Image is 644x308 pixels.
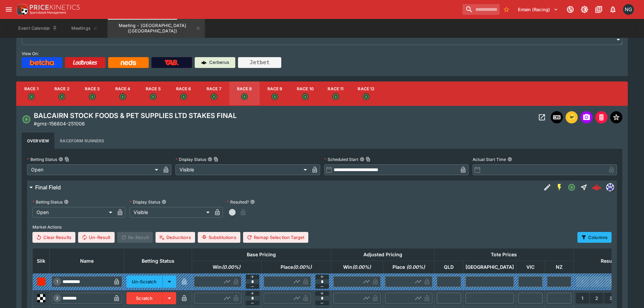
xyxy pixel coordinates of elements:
th: Betting Status [124,248,192,274]
img: Betcha [30,60,54,65]
span: 1 [55,279,59,284]
button: Clear Results [32,232,75,243]
th: NZ [545,261,573,274]
button: Meetings [63,19,106,38]
p: Display Status [175,157,206,162]
h6: Final Field [35,184,61,191]
button: Race 4 [108,81,138,106]
svg: Open [28,93,35,100]
button: Remap Selection Target [243,232,309,243]
img: TabNZ [165,60,179,65]
th: Win [192,261,261,274]
div: Open [27,164,161,175]
button: Race 5 [138,81,168,106]
em: ( 0.00 %) [406,264,425,270]
img: PriceKinetics Logo [15,3,28,16]
button: Scratch [126,292,163,304]
button: Race 9 [260,81,290,106]
p: Resulted? [227,199,249,205]
button: racingform [566,111,578,123]
em: ( 0.00 %) [293,264,312,270]
th: Base Pricing [192,248,331,261]
input: search [462,4,500,15]
svg: Open [150,93,157,100]
button: SGM Enabled [553,181,566,193]
em: ( 0.00 %) [222,264,240,270]
button: Deductions [156,232,195,243]
button: Race 1 [16,81,47,106]
span: Mark an event as closed and abandoned. [595,114,607,120]
p: Cerberus [209,59,229,66]
button: Jetbet [238,57,281,68]
button: Event Calendar [14,19,62,38]
button: Resulted? [250,199,255,204]
svg: Open [211,93,217,100]
th: [GEOGRAPHIC_DATA] [463,261,516,274]
th: Name [50,248,124,274]
div: Visible [129,207,212,218]
button: Actual Start Time [507,157,512,162]
button: Un-Result [78,232,114,243]
th: Win [331,261,383,274]
th: QLD [434,261,463,274]
div: Visible [175,164,309,175]
th: VIC [516,261,545,274]
button: open drawer [3,3,15,16]
button: Race 10 [290,81,320,106]
button: Scheduled StartCopy To Clipboard [360,157,364,162]
svg: Open [568,183,576,191]
span: Send Snapshot [580,111,593,123]
button: Connected to PK [564,3,576,16]
svg: Open [119,93,126,100]
button: Copy To Clipboard [366,157,371,162]
button: Race 7 [199,81,229,106]
a: Cerberus [195,57,235,68]
th: Silk [33,248,50,274]
div: Nick Goss [623,4,634,15]
div: Open [32,207,115,218]
a: e6f62902-35f1-4df3-8044-21ec2e44f893 [590,181,603,194]
p: Actual Start Time [473,157,506,162]
button: Raceform Runners [54,133,110,149]
p: Copy To Clipboard [34,120,85,127]
svg: Open [302,93,309,100]
button: Select Tenant [514,4,562,15]
button: 3 [604,293,618,304]
div: e6f62902-35f1-4df3-8044-21ec2e44f893 [592,183,601,192]
button: Display Status [162,199,166,204]
p: Betting Status [32,199,63,205]
img: racingform.png [568,114,576,121]
button: Race 8 [229,81,260,106]
button: Race 11 [320,81,351,106]
button: Open [566,181,578,193]
svg: Open [89,93,96,100]
button: Race 3 [77,81,108,106]
button: Toggle light/dark mode [578,3,591,16]
svg: Open [271,93,278,100]
button: Race 12 [351,81,381,106]
button: Meeting - Addington (NZ) [108,19,205,38]
svg: Open [363,93,369,100]
button: Nick Goss [621,2,636,17]
button: Edit Detail [541,181,553,193]
p: Betting Status [27,157,57,162]
button: No Bookmarks [501,4,512,15]
img: Neds [121,60,136,65]
svg: Open [241,93,248,100]
button: Overview [22,133,54,149]
h4: BALCAIRN STOCK FOODS & PET SUPPLIES LTD STAKES FINAL [34,111,237,120]
p: Scheduled Start [324,157,358,162]
button: 2 [590,293,603,304]
button: Inplay [551,111,563,123]
img: Cerberus [201,60,207,65]
button: Copy To Clipboard [65,157,69,162]
button: Betting StatusCopy To Clipboard [58,157,63,162]
button: Final Field [27,181,541,194]
svg: Open [332,93,339,100]
button: Race 6 [168,81,199,106]
img: Ladbrokes [73,60,97,65]
svg: Open [180,93,187,100]
th: Place [261,261,331,274]
div: racingform [568,113,576,121]
span: View On: [22,51,39,56]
